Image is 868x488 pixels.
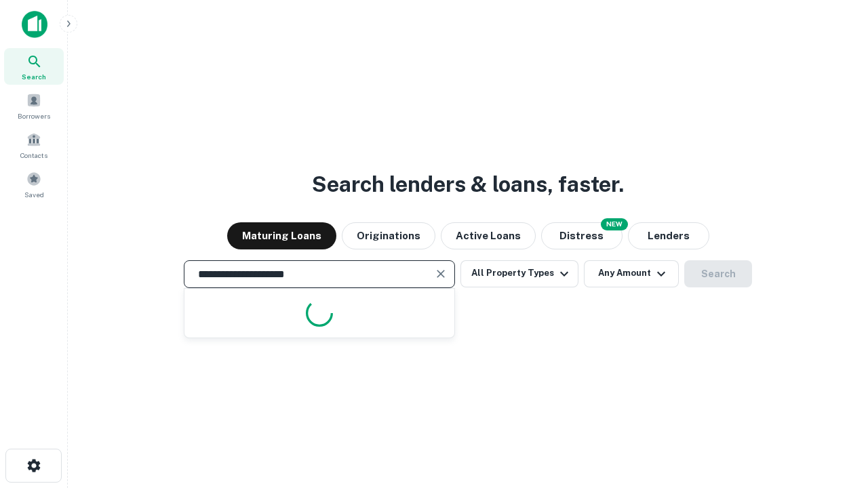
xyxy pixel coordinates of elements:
button: Maturing Loans [227,222,336,249]
h3: Search lenders & loans, faster. [312,168,624,201]
div: NEW [601,218,628,230]
a: Saved [4,166,64,203]
img: capitalize-icon.png [22,11,47,38]
button: Originations [342,222,435,249]
a: Borrowers [4,87,64,124]
button: Active Loans [441,222,536,249]
button: Any Amount [584,260,679,287]
span: Search [22,71,46,82]
a: Contacts [4,127,64,163]
button: Clear [431,264,450,283]
span: Borrowers [18,110,50,121]
button: Search distressed loans with lien and other non-mortgage details. [541,222,623,249]
span: Saved [24,189,44,200]
a: Search [4,48,64,85]
span: Contacts [20,150,47,161]
iframe: Chat Widget [800,380,868,445]
button: All Property Types [460,260,578,287]
button: Lenders [628,222,709,249]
